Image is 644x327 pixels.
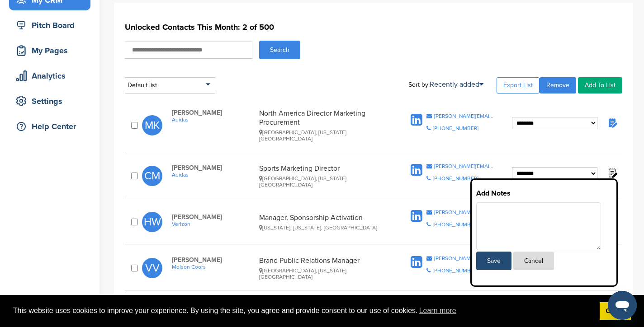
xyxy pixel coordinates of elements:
a: Adidas [172,117,255,123]
a: Export List [497,77,540,93]
h3: Add Notes [476,188,612,199]
a: Help Center [9,116,90,137]
div: Manager, Sponsorship Activation [259,213,389,231]
div: [PERSON_NAME][EMAIL_ADDRESS][PERSON_NAME][DOMAIN_NAME] [434,163,494,169]
iframe: Button to launch messaging window [608,291,637,320]
div: [PHONE_NUMBER] [433,268,478,273]
div: [PERSON_NAME][EMAIL_ADDRESS][PERSON_NAME][DOMAIN_NAME] [434,256,494,261]
div: My Pages [14,42,90,59]
a: Molson Coors [172,264,255,270]
a: Adidas [172,172,255,178]
span: CM [142,166,162,186]
div: [PERSON_NAME][EMAIL_ADDRESS][PERSON_NAME][DOMAIN_NAME] [434,113,494,119]
div: [GEOGRAPHIC_DATA], [US_STATE], [GEOGRAPHIC_DATA] [259,129,389,142]
span: [PERSON_NAME] [172,164,255,172]
div: Pitch Board [14,17,90,33]
a: Verizon [172,221,255,227]
span: This website uses cookies to improve your experience. By using the site, you agree and provide co... [13,304,592,318]
div: [PERSON_NAME][EMAIL_ADDRESS][PERSON_NAME][DOMAIN_NAME] [434,210,494,215]
div: [PHONE_NUMBER] [433,176,478,181]
div: [GEOGRAPHIC_DATA], [US_STATE], [GEOGRAPHIC_DATA] [259,175,389,188]
span: MK [142,115,162,135]
div: Sports Marketing Director [259,164,389,188]
button: Search [259,41,300,59]
div: [GEOGRAPHIC_DATA], [US_STATE], [GEOGRAPHIC_DATA] [259,267,389,280]
a: learn more about cookies [418,304,458,318]
span: [PERSON_NAME] [172,213,255,221]
img: Notes fill [606,117,618,128]
span: VV [142,258,162,278]
div: Analytics [14,68,90,84]
div: [PHONE_NUMBER] [433,222,478,227]
button: Save [476,252,511,270]
img: Notes [606,167,618,178]
a: Recently added [430,80,483,89]
div: Brand Public Relations Manager [259,256,389,280]
div: [PHONE_NUMBER] [433,126,478,131]
a: Settings [9,91,90,112]
span: HW [142,212,162,232]
div: Help Center [14,118,90,135]
a: My Pages [9,40,90,61]
div: Default list [125,77,215,93]
div: [US_STATE], [US_STATE], [GEOGRAPHIC_DATA] [259,224,389,231]
a: Remove [540,77,576,93]
a: Pitch Board [9,15,90,36]
span: [PERSON_NAME] [172,256,255,264]
h1: Unlocked Contacts This Month: 2 of 500 [125,19,622,35]
div: Sort by: [408,81,483,88]
div: North America Director Marketing Procurement [259,109,389,142]
a: Add To List [578,77,622,93]
a: dismiss cookie message [600,302,631,320]
span: [PERSON_NAME] [172,109,255,117]
div: Settings [14,93,90,109]
button: Cancel [513,252,554,270]
a: Analytics [9,65,90,86]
